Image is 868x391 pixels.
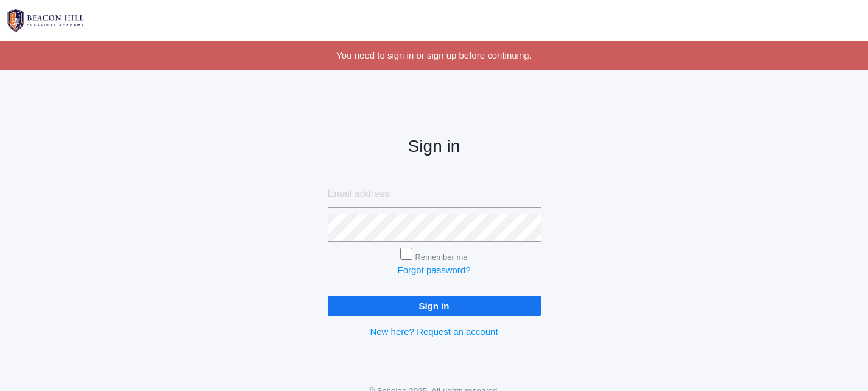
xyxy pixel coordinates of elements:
[328,137,541,156] h2: Sign in
[370,326,498,337] a: New here? Request an account
[397,265,470,275] a: Forgot password?
[328,181,541,208] input: Email address
[328,296,541,316] input: Sign in
[415,253,468,262] label: Remember me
